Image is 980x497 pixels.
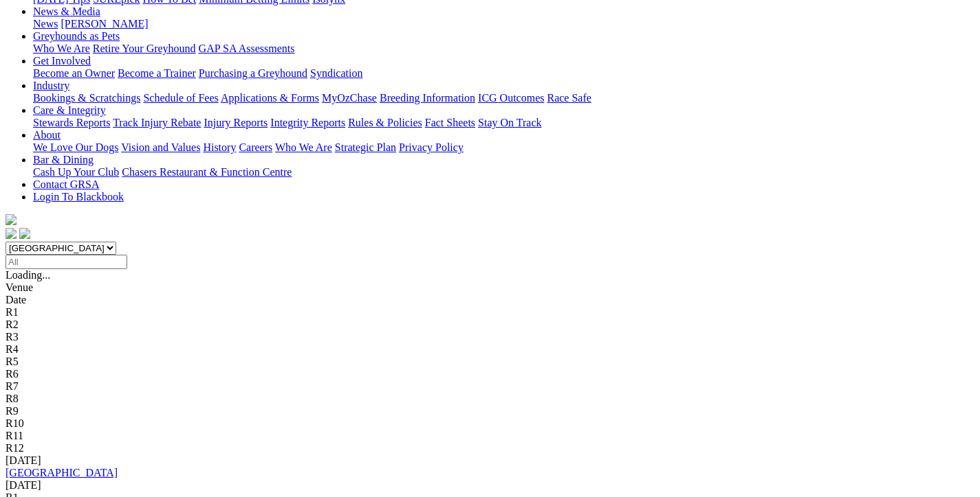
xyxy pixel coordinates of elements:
div: R11 [6,430,974,442]
a: News & Media [33,5,100,17]
div: Greyhounds as Pets [33,43,974,55]
a: Strategic Plan [335,141,396,153]
a: Become an Owner [33,67,115,79]
a: Fact Sheets [425,117,475,128]
a: Login To Blackbook [33,191,124,203]
div: R8 [6,393,974,405]
a: Who We Are [275,141,332,153]
a: Injury Reports [204,117,268,128]
a: Chasers Restaurant & Function Centre [122,166,292,178]
a: Rules & Policies [348,117,422,128]
div: News & Media [33,18,974,30]
div: R4 [6,343,974,356]
a: Contact GRSA [33,178,99,190]
div: Venue [6,281,974,294]
a: About [33,129,61,141]
a: Retire Your Greyhound [93,43,196,54]
div: Get Involved [33,67,974,80]
a: Privacy Policy [399,141,464,153]
a: Schedule of Fees [143,92,218,104]
img: facebook.svg [6,228,17,239]
a: Stewards Reports [33,117,110,128]
img: twitter.svg [19,228,30,239]
img: logo-grsa-white.png [6,214,17,225]
div: R10 [6,417,974,430]
a: Track Injury Rebate [113,117,201,128]
div: R7 [6,380,974,393]
div: R3 [6,331,974,343]
div: R6 [6,368,974,380]
a: Industry [33,80,69,91]
a: Greyhounds as Pets [33,30,120,42]
div: Bar & Dining [33,166,974,178]
a: Integrity Reports [270,117,345,128]
a: Care & Integrity [33,104,106,116]
div: Date [6,294,974,306]
a: Careers [239,141,272,153]
div: R9 [6,405,974,417]
div: About [33,141,974,154]
a: GAP SA Assessments [199,43,295,54]
a: Get Involved [33,55,91,67]
div: [DATE] [6,479,974,492]
a: Breeding Information [380,92,475,104]
a: Stay On Track [478,117,541,128]
div: R2 [6,319,974,331]
a: Who We Are [33,43,90,54]
span: Loading... [6,269,50,281]
a: [GEOGRAPHIC_DATA] [6,467,118,478]
a: ICG Outcomes [478,92,544,104]
a: Race Safe [547,92,591,104]
div: R1 [6,306,974,319]
a: Cash Up Your Club [33,166,119,178]
a: We Love Our Dogs [33,141,118,153]
a: Applications & Forms [221,92,319,104]
div: Care & Integrity [33,117,974,129]
a: Vision and Values [121,141,200,153]
a: Bookings & Scratchings [33,92,140,104]
div: Industry [33,92,974,104]
a: MyOzChase [322,92,377,104]
a: Bar & Dining [33,154,94,165]
div: [DATE] [6,454,974,467]
a: Syndication [310,67,362,79]
a: History [203,141,236,153]
a: News [33,18,58,30]
div: R12 [6,442,974,454]
a: Purchasing a Greyhound [199,67,307,79]
a: [PERSON_NAME] [61,18,148,30]
input: Select date [6,255,127,269]
a: Become a Trainer [118,67,196,79]
div: R5 [6,356,974,368]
